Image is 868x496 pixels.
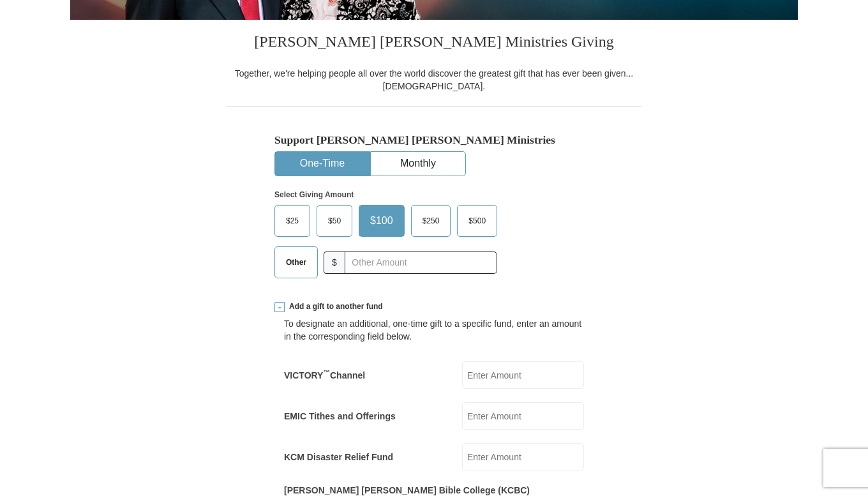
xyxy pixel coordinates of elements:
[280,211,305,230] span: $25
[284,317,584,343] div: To designate an additional, one-time gift to a specific fund, enter an amount in the correspondin...
[462,443,584,470] input: Enter Amount
[274,190,354,199] strong: Select Giving Amount
[284,410,396,423] label: EMIC Tithes and Offerings
[345,252,497,274] input: Other Amount
[416,211,446,230] span: $250
[462,361,584,389] input: Enter Amount
[284,369,365,382] label: VICTORY Channel
[371,152,465,176] button: Monthly
[280,253,313,272] span: Other
[323,368,330,376] sup: ™
[227,67,641,93] div: Together, we're helping people all over the world discover the greatest gift that has ever been g...
[462,402,584,430] input: Enter Amount
[274,133,594,147] h5: Support [PERSON_NAME] [PERSON_NAME] Ministries
[285,301,383,312] span: Add a gift to another fund
[462,211,492,230] span: $500
[324,252,345,274] span: $
[275,152,370,176] button: One-Time
[364,211,400,230] span: $100
[322,211,347,230] span: $50
[227,20,641,67] h3: [PERSON_NAME] [PERSON_NAME] Ministries Giving
[284,451,393,463] label: KCM Disaster Relief Fund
